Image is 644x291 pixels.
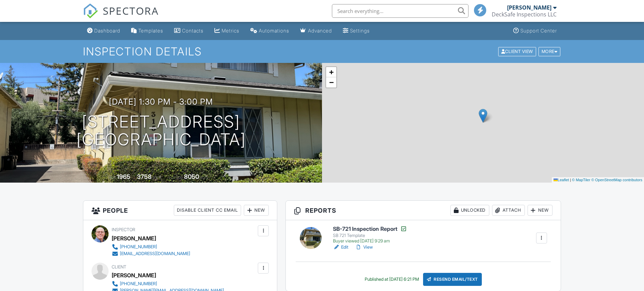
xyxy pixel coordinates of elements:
[112,250,190,257] a: [EMAIL_ADDRESS][DOMAIN_NAME]
[259,28,289,34] div: Automations
[554,178,569,182] a: Leaflet
[333,233,407,238] div: SB 721 Template
[538,47,561,56] div: More
[570,178,571,182] span: |
[112,264,126,269] span: Client
[355,244,373,251] a: View
[510,25,560,37] a: Support Center
[329,78,334,87] span: −
[450,205,489,216] div: Unlocked
[479,109,487,123] img: Marker
[103,3,159,18] span: SPECTORA
[83,201,277,220] h3: People
[498,49,538,54] a: Client View
[333,225,407,244] a: SB-721 Inspection Report SB 721 Template Buyer viewed [DATE] 9:29 am
[248,25,292,37] a: Automations (Basic)
[286,201,561,220] h3: Reports
[244,205,269,216] div: New
[83,9,159,24] a: SPECTORA
[137,173,152,180] div: 3758
[222,28,239,34] div: Metrics
[112,243,190,250] a: [PHONE_NUMBER]
[112,227,135,232] span: Inspector
[171,25,206,37] a: Contacts
[169,175,183,180] span: Lot Size
[332,4,468,18] input: Search everything...
[326,67,336,77] a: Zoom in
[174,205,241,216] div: Disable Client CC Email
[591,178,642,182] a: © OpenStreetMap contributors
[507,4,551,11] div: [PERSON_NAME]
[520,28,557,34] div: Support Center
[112,233,156,243] div: [PERSON_NAME]
[120,251,190,256] div: [EMAIL_ADDRESS][DOMAIN_NAME]
[117,173,130,180] div: 1965
[83,3,98,18] img: The Best Home Inspection Software - Spectora
[297,25,335,37] a: Advanced
[108,175,116,180] span: Built
[308,28,332,34] div: Advanced
[200,175,209,180] span: sq.ft.
[83,45,561,57] h1: Inspection Details
[333,244,348,251] a: Edit
[120,281,157,287] div: [PHONE_NUMBER]
[120,244,157,250] div: [PHONE_NUMBER]
[109,97,213,106] h3: [DATE] 1:30 pm - 3:00 pm
[184,173,199,180] div: 8050
[498,47,536,56] div: Client View
[492,11,557,18] div: DeckSafe Inspections LLC
[182,28,204,34] div: Contacts
[128,25,166,37] a: Templates
[572,178,590,182] a: © MapTiler
[329,68,334,76] span: +
[423,273,482,286] div: Resend Email/Text
[350,28,370,34] div: Settings
[326,77,336,88] a: Zoom out
[212,25,242,37] a: Metrics
[112,280,224,287] a: [PHONE_NUMBER]
[365,277,419,282] div: Published at [DATE] 6:21 PM
[138,28,163,34] div: Templates
[76,113,246,149] h1: [STREET_ADDRESS] [GEOGRAPHIC_DATA]
[84,25,123,37] a: Dashboard
[333,238,407,244] div: Buyer viewed [DATE] 9:29 am
[112,270,156,280] div: [PERSON_NAME]
[528,205,552,216] div: New
[153,175,162,180] span: sq. ft.
[94,28,120,34] div: Dashboard
[492,205,525,216] div: Attach
[333,225,407,232] h6: SB-721 Inspection Report
[340,25,373,37] a: Settings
